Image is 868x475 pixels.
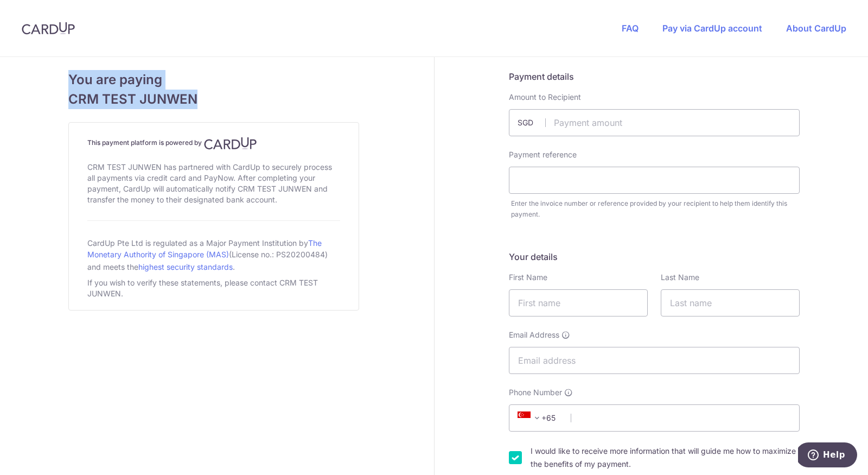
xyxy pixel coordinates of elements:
img: CardUp [204,137,257,150]
span: +65 [518,411,544,425]
input: Last name [661,289,800,316]
label: First Name [509,272,547,283]
h5: Payment details [509,70,800,83]
input: First name [509,289,648,316]
a: About CardUp [786,23,846,34]
span: CRM TEST JUNWEN [68,90,359,109]
a: Pay via CardUp account [662,23,762,34]
a: highest security standards [138,262,233,271]
label: I would like to receive more information that will guide me how to maximize the benefits of my pa... [531,445,800,471]
a: FAQ [622,23,639,34]
input: Email address [509,347,800,374]
h4: This payment platform is powered by [87,137,340,150]
label: Last Name [661,272,699,283]
div: CardUp Pte Ltd is regulated as a Major Payment Institution by (License no.: PS20200484) and meets... [87,234,340,275]
span: +65 [514,411,563,425]
div: If you wish to verify these statements, please contact CRM TEST JUNWEN. [87,275,340,301]
label: Payment reference [509,149,577,160]
iframe: Opens a widget where you can find more information [798,442,857,470]
span: Email Address [509,330,559,340]
input: Payment amount [509,109,800,136]
label: Amount to Recipient [509,92,581,103]
img: CardUp [22,22,75,35]
span: SGD [518,117,546,128]
span: Phone Number [509,387,562,398]
div: CRM TEST JUNWEN has partnered with CardUp to securely process all payments via credit card and Pa... [87,160,340,207]
div: Enter the invoice number or reference provided by your recipient to help them identify this payment. [511,198,800,220]
h5: Your details [509,250,800,263]
span: You are paying [68,70,359,90]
